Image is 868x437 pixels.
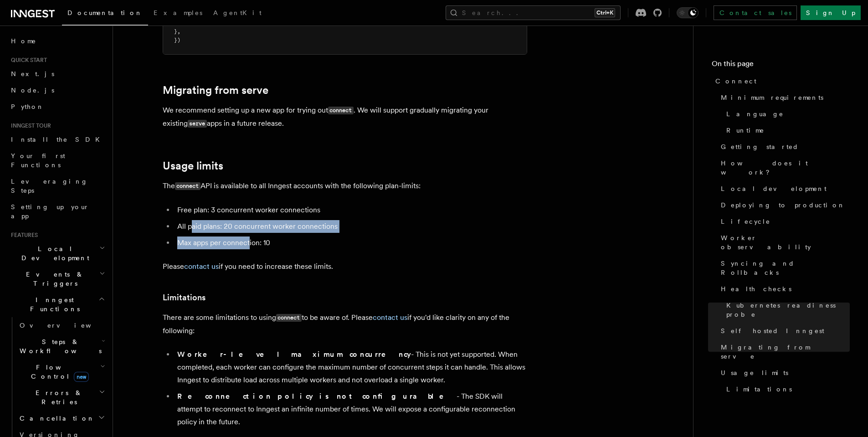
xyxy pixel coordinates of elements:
[7,122,51,129] span: Inngest tour
[7,98,107,115] a: Python
[717,213,850,230] a: Lifecycle
[62,3,148,26] a: Documentation
[717,230,850,255] a: Worker observability
[163,104,527,130] p: We recommend setting up a new app for trying out . We will support gradually migrating your exist...
[717,155,850,180] a: How does it work?
[723,297,850,323] a: Kubernetes readiness probe
[208,3,267,25] a: AgentKit
[175,220,527,233] li: All paid plans: 20 concurrent worker connections
[67,9,143,16] span: Documentation
[726,301,850,319] span: Kubernetes readiness probe
[721,201,845,210] span: Deploying to production
[16,359,107,385] button: Flow Controlnew
[717,339,850,365] a: Migrating from serve
[177,350,411,359] strong: Worker-level maximum concurrency
[7,231,38,239] span: Features
[175,182,200,190] code: connect
[16,414,95,423] span: Cancellation
[188,120,207,128] code: serve
[163,260,527,273] p: Please if you need to increase these limits.
[11,152,65,169] span: Your first Functions
[7,266,107,292] button: Events & Triggers
[7,66,107,82] a: Next.js
[7,199,107,224] a: Setting up your app
[717,323,850,339] a: Self hosted Inngest
[721,259,850,277] span: Syncing and Rollbacks
[163,291,205,304] a: Limitations
[20,322,113,329] span: Overview
[175,390,527,428] li: - The SDK will attempt to reconnect to Inngest an infinite number of times. We will expose a conf...
[723,381,850,397] a: Limitations
[717,255,850,281] a: Syncing and Rollbacks
[175,236,527,249] li: Max apps per connection: 10
[16,388,99,406] span: Errors & Retries
[723,106,850,122] a: Language
[163,84,268,97] a: Migrating from serve
[16,334,107,359] button: Steps & Workflows
[717,281,850,297] a: Health checks
[714,5,797,20] a: Contact sales
[717,89,850,106] a: Minimum requirements
[16,385,107,410] button: Errors & Retries
[184,262,219,271] a: contact us
[74,372,89,382] span: new
[7,292,107,317] button: Inngest Functions
[721,159,850,177] span: How does it work?
[163,311,527,337] p: There are some limitations to using to be aware of. Please if you'd like clarity on any of the fo...
[11,36,36,46] span: Home
[7,295,98,314] span: Inngest Functions
[801,5,861,20] a: Sign Up
[328,107,354,114] code: connect
[7,33,107,49] a: Home
[7,82,107,98] a: Node.js
[16,363,100,381] span: Flow Control
[16,337,102,355] span: Steps & Workflows
[721,368,788,377] span: Usage limits
[163,159,223,172] a: Usage limits
[717,365,850,381] a: Usage limits
[16,410,107,427] button: Cancellation
[276,314,302,322] code: connect
[373,313,407,322] a: contact us
[175,204,527,216] li: Free plan: 3 concurrent worker connections
[721,343,850,361] span: Migrating from serve
[715,77,756,86] span: Connect
[175,348,527,386] li: - This is not yet supported. When completed, each worker can configure the maximum number of conc...
[726,385,792,394] span: Limitations
[11,203,89,220] span: Setting up your app
[11,136,105,143] span: Install the SDK
[11,70,54,77] span: Next.js
[726,109,784,118] span: Language
[721,326,824,335] span: Self hosted Inngest
[174,37,180,43] span: })
[148,3,208,25] a: Examples
[717,139,850,155] a: Getting started
[7,57,47,64] span: Quick start
[677,7,699,18] button: Toggle dark mode
[721,233,850,252] span: Worker observability
[712,58,850,73] h4: On this page
[11,87,54,94] span: Node.js
[721,142,799,151] span: Getting started
[177,28,180,35] span: ,
[174,28,177,35] span: }
[721,217,770,226] span: Lifecycle
[721,284,791,293] span: Health checks
[717,197,850,213] a: Deploying to production
[712,73,850,89] a: Connect
[7,173,107,199] a: Leveraging Steps
[177,392,457,401] strong: Reconnection policy is not configurable
[446,5,621,20] button: Search...Ctrl+K
[163,180,527,193] p: The API is available to all Inngest accounts with the following plan-limits:
[726,126,765,135] span: Runtime
[723,122,850,139] a: Runtime
[11,178,88,194] span: Leveraging Steps
[213,9,262,16] span: AgentKit
[7,148,107,173] a: Your first Functions
[11,103,44,110] span: Python
[7,244,99,262] span: Local Development
[7,270,99,288] span: Events & Triggers
[721,184,827,193] span: Local development
[717,180,850,197] a: Local development
[7,131,107,148] a: Install the SDK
